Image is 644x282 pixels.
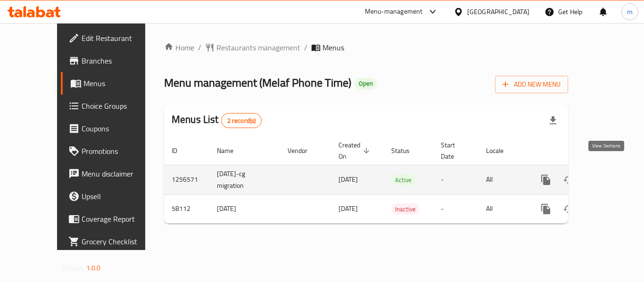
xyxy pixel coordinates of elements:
a: Restaurants management [205,42,300,53]
div: Export file [542,109,564,132]
span: Upsell [82,191,157,202]
button: more [535,169,557,191]
li: / [304,42,307,53]
span: Menu management ( Melaf Phone Time ) [164,72,351,93]
span: Restaurants management [216,42,300,53]
button: Change Status [557,169,580,191]
span: Grocery Checklist [82,236,157,247]
a: Grocery Checklist [61,230,165,253]
span: Coverage Report [82,213,157,225]
span: Name [217,145,246,156]
span: Version: [62,262,85,274]
a: Menu disclaimer [61,162,165,185]
a: Branches [61,49,165,72]
a: Promotions [61,140,165,162]
span: m [627,7,633,17]
a: Home [164,42,194,53]
nav: breadcrumb [164,42,568,53]
td: All [479,165,527,194]
span: Inactive [391,204,420,215]
div: Active [391,174,415,185]
li: / [198,42,201,53]
span: [DATE] [339,173,358,185]
span: Created On [339,139,372,162]
h2: Menus List [172,113,262,128]
span: 1.0.0 [86,262,101,274]
span: 2 record(s) [222,116,262,125]
div: [GEOGRAPHIC_DATA] [467,7,529,17]
td: [DATE] [209,194,280,223]
span: Edit Restaurant [82,32,157,44]
th: Actions [527,137,633,165]
div: Open [355,78,377,89]
span: Start Date [441,139,467,162]
span: Branches [82,55,157,66]
span: Add New Menu [503,79,561,90]
span: Choice Groups [82,100,157,112]
span: Menu disclaimer [82,168,157,179]
span: Vendor [288,145,320,156]
span: [DATE] [339,202,358,215]
a: Coupons [61,117,165,140]
div: Menu-management [365,6,423,17]
div: Total records count [221,113,262,128]
button: Change Status [557,198,580,220]
a: Choice Groups [61,95,165,117]
span: Open [355,80,377,88]
td: All [479,194,527,223]
td: 1256571 [164,165,209,194]
span: Status [391,145,422,156]
span: Coupons [82,123,157,134]
span: ID [172,145,190,156]
button: more [535,198,557,220]
a: Coverage Report [61,208,165,230]
span: Promotions [82,145,157,157]
span: Active [391,175,415,185]
td: [DATE]-cg migration [209,165,280,194]
table: enhanced table [164,137,633,224]
button: Add New Menu [495,76,568,93]
span: Menus [322,42,344,53]
td: - [433,165,479,194]
span: Locale [486,145,516,156]
a: Upsell [61,185,165,208]
td: - [433,194,479,223]
td: 58112 [164,194,209,223]
span: Menus [83,78,157,89]
a: Menus [61,72,165,95]
a: Edit Restaurant [61,27,165,49]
